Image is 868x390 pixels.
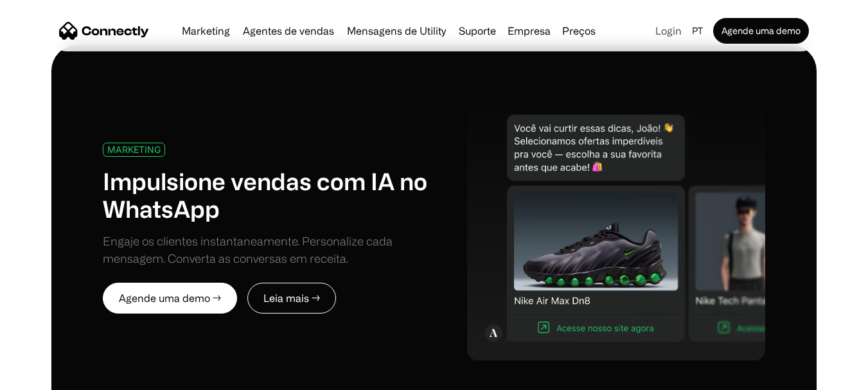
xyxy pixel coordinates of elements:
a: home [59,21,149,40]
div: Empresa [508,22,551,40]
h1: Impulsione vendas com IA no WhatsApp [103,167,434,222]
a: Agende uma demo → [103,283,237,314]
a: Preços [557,26,601,36]
a: Marketing [177,26,235,36]
a: Suporte [454,26,501,36]
a: Mensagens de Utility [342,26,451,36]
div: Empresa [504,22,554,40]
div: Engaje os clientes instantaneamente. Personalize cada mensagem. Converta as conversas em receita. [103,233,434,267]
div: MARKETING [107,145,161,154]
div: pt [692,22,703,40]
aside: Language selected: Português (Brasil) [13,366,77,386]
a: Agentes de vendas [238,26,339,36]
a: Leia mais → [247,283,336,314]
a: Agende uma demo [713,18,809,44]
div: pt [687,22,711,40]
ul: Language list [26,368,77,386]
a: Login [650,22,687,40]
